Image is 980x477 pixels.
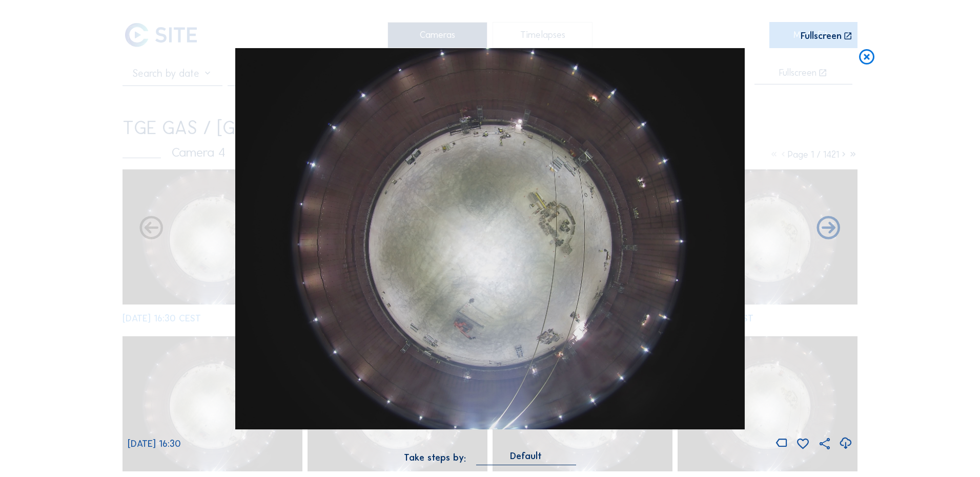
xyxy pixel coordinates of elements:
i: Back [814,215,843,243]
div: Default [510,451,542,461]
img: Image [235,48,745,430]
div: Fullscreen [801,31,842,41]
i: Forward [137,215,166,243]
span: [DATE] 16:30 [128,438,181,449]
div: Take steps by: [404,453,466,462]
div: Default [476,451,576,465]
